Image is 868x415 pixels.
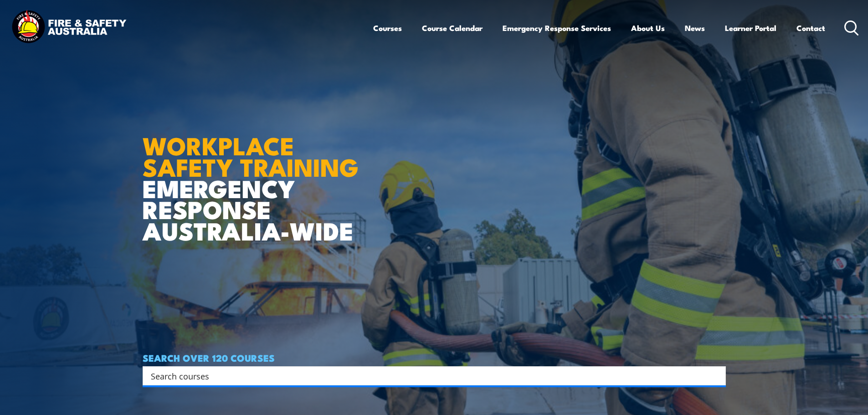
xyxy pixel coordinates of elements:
[151,369,706,383] input: Search input
[143,112,365,241] h1: EMERGENCY RESPONSE AUSTRALIA-WIDE
[796,16,825,40] a: Contact
[143,126,359,185] strong: WORKPLACE SAFETY TRAINING
[373,16,402,40] a: Courses
[710,369,723,382] button: Search magnifier button
[725,16,776,40] a: Learner Portal
[422,16,483,40] a: Course Calendar
[685,16,705,40] a: News
[503,16,611,40] a: Emergency Response Services
[143,353,726,363] h4: SEARCH OVER 120 COURSES
[153,369,708,382] form: Search form
[631,16,665,40] a: About Us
